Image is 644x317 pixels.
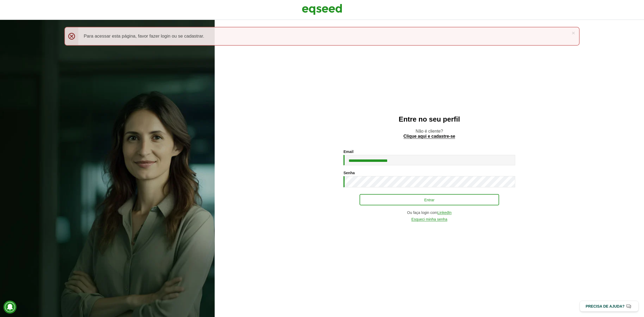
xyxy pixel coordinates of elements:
div: Para acessar esta página, favor fazer login ou se cadastrar. [64,27,580,46]
a: LinkedIn [437,211,452,215]
a: Esqueci minha senha [411,217,447,221]
button: Entrar [360,194,499,205]
label: Senha [343,171,355,175]
a: Clique aqui e cadastre-se [404,134,455,139]
p: Não é cliente? [225,129,633,139]
label: Email [343,150,353,154]
h2: Entre no seu perfil [225,115,633,123]
a: × [572,30,575,36]
div: Ou faça login com [343,211,515,215]
img: EqSeed Logo [302,3,342,16]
